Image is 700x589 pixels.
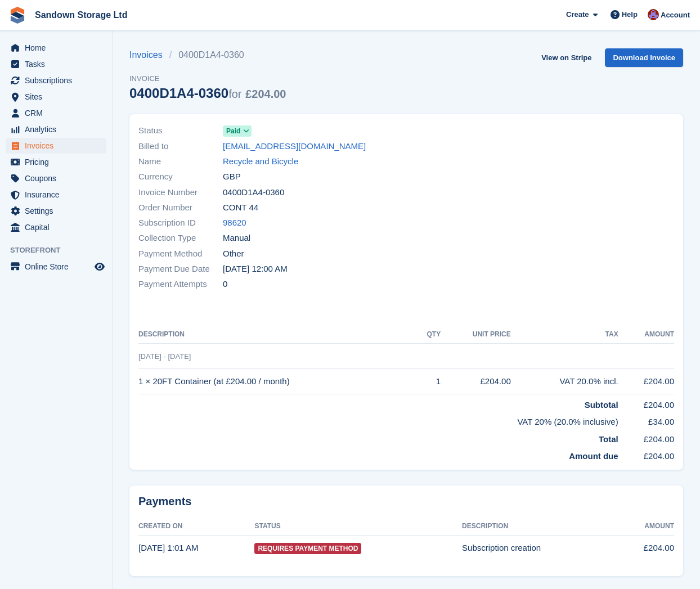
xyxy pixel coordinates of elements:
span: Sites [25,89,92,105]
span: Storefront [10,245,112,256]
span: Paid [226,126,240,136]
span: Insurance [25,187,92,203]
time: 2025-08-07 00:01:19 UTC [138,543,198,552]
div: 0400D1A4-0360 [129,86,286,101]
a: Preview store [93,260,106,273]
span: Coupons [25,170,92,186]
span: Settings [25,203,92,219]
span: for [228,88,241,100]
td: £34.00 [618,411,674,429]
span: Payment Attempts [138,278,223,291]
a: Sandown Storage Ltd [30,6,132,24]
th: Unit Price [441,326,511,344]
a: Paid [223,124,252,137]
span: Order Number [138,201,223,214]
span: Requires Payment Method [254,543,361,554]
a: menu [6,138,106,154]
strong: Amount due [569,451,618,461]
td: VAT 20% (20.0% inclusive) [138,411,618,429]
a: menu [6,187,106,203]
a: menu [6,203,106,219]
a: Recycle and Bicycle [223,155,298,168]
a: menu [6,105,106,121]
td: £204.00 [618,429,674,446]
span: Help [622,9,638,20]
th: Tax [511,326,618,344]
span: GBP [223,170,241,183]
td: £204.00 [618,369,674,394]
a: menu [6,259,106,275]
a: menu [6,73,106,88]
span: Currency [138,170,223,183]
span: 0400D1A4-0360 [223,186,284,199]
a: 98620 [223,217,246,230]
a: menu [6,56,106,72]
span: Name [138,155,223,168]
th: Description [138,326,415,344]
a: menu [6,89,106,105]
span: Payment Method [138,248,223,260]
strong: Total [599,434,618,444]
a: menu [6,154,106,170]
th: Status [254,518,462,536]
td: £204.00 [615,536,674,560]
span: 0 [223,278,227,291]
a: menu [6,40,106,56]
span: Online Store [25,259,92,275]
th: Amount [615,518,674,536]
th: Created On [138,518,254,536]
span: Home [25,40,92,56]
img: Chloe Lovelock-Brown [648,9,659,20]
td: Subscription creation [462,536,615,560]
th: QTY [415,326,441,344]
td: 1 × 20FT Container (at £204.00 / month) [138,369,415,394]
a: Invoices [129,48,169,62]
time: 2025-08-07 23:00:00 UTC [223,263,288,276]
span: Invoice [129,73,286,84]
span: Invoice Number [138,186,223,199]
a: menu [6,122,106,137]
span: Status [138,124,223,137]
span: Billed to [138,140,223,153]
a: menu [6,219,106,235]
span: CONT 44 [223,201,258,214]
a: [EMAIL_ADDRESS][DOMAIN_NAME] [223,140,366,153]
span: Analytics [25,122,92,137]
span: Tasks [25,56,92,72]
th: Description [462,518,615,536]
div: VAT 20.0% incl. [511,375,618,388]
span: Create [566,9,589,20]
a: View on Stripe [537,48,596,67]
span: Manual [223,232,250,245]
span: Payment Due Date [138,263,223,276]
span: £204.00 [245,88,286,100]
td: £204.00 [618,394,674,411]
strong: Subtotal [585,400,618,410]
a: Download Invoice [605,48,683,67]
span: Account [661,10,690,21]
span: Invoices [25,138,92,154]
img: stora-icon-8386f47178a22dfd0bd8f6a31ec36ba5ce8667c1dd55bd0f319d3a0aa187defe.svg [9,7,26,24]
td: 1 [415,369,441,394]
span: Subscriptions [25,73,92,88]
td: £204.00 [441,369,511,394]
span: Collection Type [138,232,223,245]
span: Pricing [25,154,92,170]
span: Capital [25,219,92,235]
span: Subscription ID [138,217,223,230]
th: Amount [618,326,674,344]
nav: breadcrumbs [129,48,286,62]
h2: Payments [138,494,674,509]
span: Other [223,248,244,260]
span: CRM [25,105,92,121]
td: £204.00 [618,446,674,463]
span: [DATE] - [DATE] [138,352,191,361]
a: menu [6,170,106,186]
